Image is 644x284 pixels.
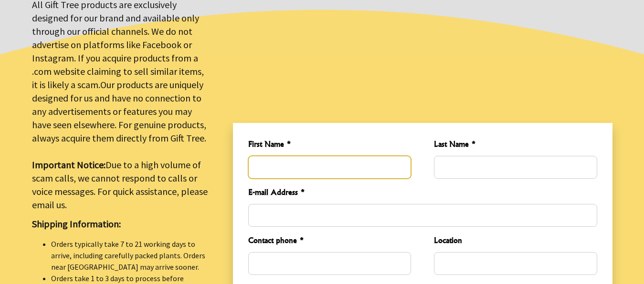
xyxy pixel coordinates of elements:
input: E-mail Address * [248,204,597,227]
strong: Shipping Information: [32,218,121,230]
span: E-mail Address * [248,186,597,200]
li: Orders typically take 7 to 21 working days to arrive, including carefully packed plants. Orders n... [51,238,210,273]
input: Location [434,252,597,275]
input: First Name * [248,156,411,179]
span: Last Name * [434,138,597,152]
span: Contact phone * [248,234,411,248]
strong: Important Notice: [32,159,106,171]
input: Contact phone * [248,252,411,275]
input: Last Name * [434,156,597,179]
span: First Name * [248,138,411,152]
span: Location [434,234,597,248]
